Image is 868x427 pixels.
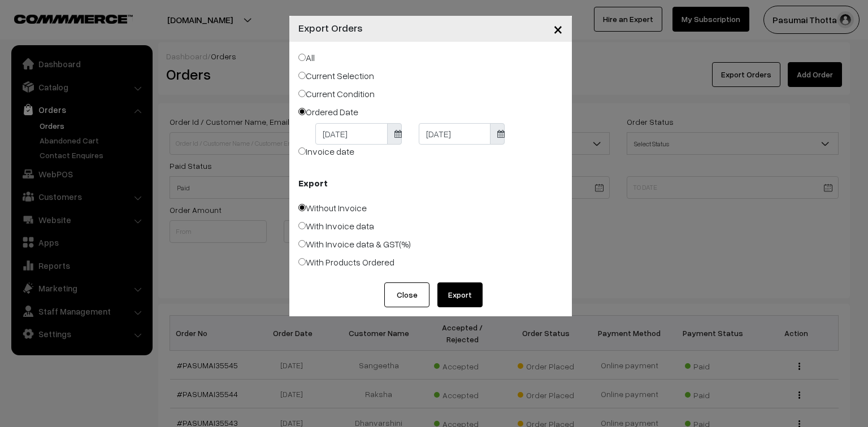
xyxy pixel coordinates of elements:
[384,282,429,307] button: Close
[298,258,306,265] input: With Products Ordered
[298,72,306,79] input: Current Selection
[298,108,306,115] input: Ordered Date
[298,54,306,61] input: All
[298,20,363,36] h4: Export Orders
[298,105,358,119] label: Ordered Date
[298,237,411,251] label: With Invoice data & GST(%)
[298,219,374,233] label: With Invoice data
[298,51,315,64] label: All
[298,69,374,82] label: Current Selection
[298,87,375,101] label: Current Condition
[298,201,367,215] label: Without Invoice
[298,90,306,97] input: Current Condition
[298,176,328,190] b: Export
[298,145,354,158] label: Invoice date
[544,11,572,46] button: Close
[298,240,306,247] input: With Invoice data & GST(%)
[298,255,394,269] label: With Products Ordered
[298,222,306,229] input: With Invoice data
[437,282,483,307] button: Export
[298,204,306,211] input: Without Invoice
[553,18,563,39] span: ×
[298,147,306,155] input: Invoice date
